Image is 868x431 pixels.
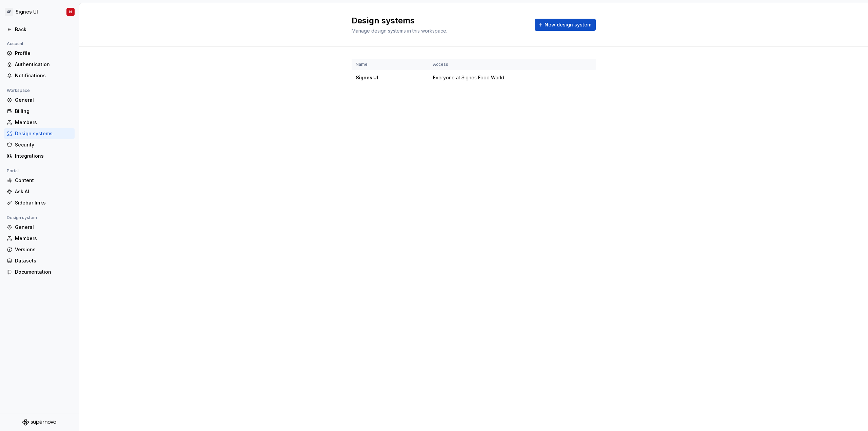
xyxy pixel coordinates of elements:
div: Content [15,177,72,184]
th: Access [429,59,530,70]
div: Design system [4,214,40,222]
div: Notifications [15,72,72,79]
a: Ask AI [4,186,75,197]
th: Name [352,59,429,70]
span: Manage design systems in this workspace. [352,28,447,34]
div: General [15,224,72,231]
div: Documentation [15,269,72,275]
a: Authentication [4,59,75,70]
div: General [15,97,72,103]
div: Design systems [15,130,72,137]
a: General [4,222,75,233]
div: Billing [15,108,72,115]
a: Members [4,233,75,244]
div: Account [4,40,26,48]
button: SFSignes UIN [1,4,77,19]
div: Ask AI [15,188,72,195]
div: Security [15,141,72,148]
div: Authentication [15,61,72,68]
div: SF [5,8,13,16]
a: Documentation [4,267,75,277]
span: Everyone at Signes Food World [433,74,504,81]
div: Workspace [4,86,33,95]
a: Profile [4,48,75,59]
div: Members [15,119,72,126]
a: Billing [4,106,75,117]
div: N [69,9,72,15]
a: Members [4,117,75,128]
span: New design system [545,21,591,28]
div: Profile [15,50,72,57]
div: Signes UI [16,8,38,15]
div: Back [15,26,72,33]
div: Signes UI [356,74,425,81]
a: Datasets [4,255,75,266]
a: Notifications [4,70,75,81]
div: Versions [15,246,72,253]
div: Integrations [15,153,72,159]
a: Versions [4,244,75,255]
button: New design system [535,19,596,31]
div: Datasets [15,257,72,264]
h2: Design systems [352,15,527,26]
a: Content [4,175,75,186]
a: Integrations [4,151,75,161]
a: Back [4,24,75,35]
a: Sidebar links [4,197,75,208]
a: Design systems [4,128,75,139]
a: General [4,95,75,105]
div: Members [15,235,72,242]
a: Security [4,139,75,150]
div: Sidebar links [15,199,72,206]
div: Portal [4,167,21,175]
svg: Supernova Logo [22,419,56,426]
